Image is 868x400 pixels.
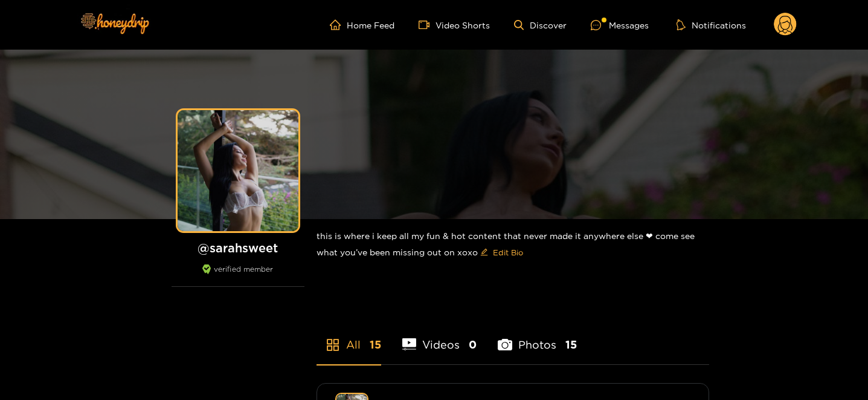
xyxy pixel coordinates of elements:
span: Edit Bio [493,246,523,258]
span: 0 [469,337,477,352]
li: Videos [402,310,477,364]
li: All [317,310,381,364]
li: Photos [498,310,577,364]
a: Discover [514,20,567,30]
span: video-camera [419,19,436,30]
span: edit [480,248,488,257]
div: verified member [172,264,304,287]
a: Video Shorts [419,19,490,30]
a: Home Feed [330,19,394,30]
h1: @ sarahsweet [172,240,304,255]
span: 15 [370,337,381,352]
div: Messages [591,18,649,32]
span: home [330,19,347,30]
span: appstore [326,338,340,352]
button: editEdit Bio [478,243,526,262]
span: 15 [565,337,577,352]
button: Notifications [673,19,750,31]
div: this is where i keep all my fun & hot content that never made it anywhere else ❤︎︎ come see what ... [317,219,709,272]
